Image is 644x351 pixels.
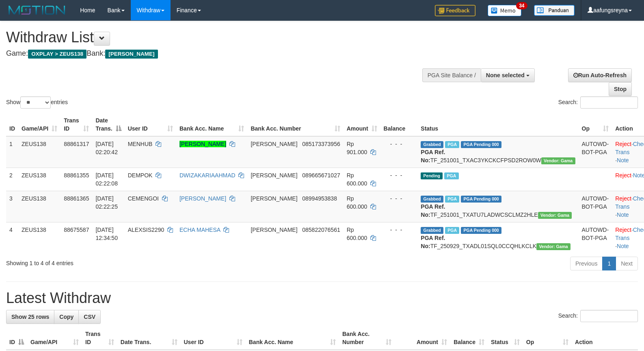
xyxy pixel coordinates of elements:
td: 1 [6,136,18,168]
td: 2 [6,168,18,191]
span: Grabbed [421,227,443,234]
a: Note [617,211,629,218]
span: Grabbed [421,196,443,203]
h1: Latest Withdraw [6,290,638,306]
button: None selected [481,68,535,82]
a: [PERSON_NAME] [179,195,226,202]
th: Status: activate to sort column ascending [488,327,523,350]
span: 88861317 [64,141,89,147]
th: Balance [380,113,418,136]
td: AUTOWD-BOT-PGA [579,222,612,253]
span: CEMENGOI [128,195,159,202]
label: Search: [558,96,638,109]
a: Note [617,157,629,164]
span: Pending [421,172,443,179]
td: 4 [6,222,18,253]
a: Reject [615,172,631,179]
span: Grabbed [421,141,443,148]
th: ID: activate to sort column descending [6,327,27,350]
th: User ID: activate to sort column ascending [181,327,246,350]
a: Next [616,257,638,270]
div: - - - [384,226,415,234]
span: MENHUB [128,141,153,147]
span: Copy 089665671027 to clipboard [302,172,340,179]
span: [PERSON_NAME] [251,141,297,147]
th: Game/API: activate to sort column ascending [27,327,82,350]
span: [PERSON_NAME] [251,172,297,179]
span: 88675587 [64,227,89,233]
img: panduan.png [534,5,575,16]
a: Copy [54,310,79,324]
span: [PERSON_NAME] [251,195,297,202]
span: Vendor URL: https://trx31.1velocity.biz [536,243,571,250]
span: Copy 085173373956 to clipboard [302,141,340,147]
span: 88861365 [64,195,89,202]
img: Feedback.jpg [435,5,475,16]
th: ID [6,113,18,136]
th: Trans ID: activate to sort column ascending [61,113,92,136]
a: [PERSON_NAME] [179,141,226,147]
span: [DATE] 02:20:42 [95,141,118,155]
div: - - - [384,171,415,179]
span: Marked by aafpengsreynich [445,227,459,234]
b: PGA Ref. No: [421,235,445,249]
span: Vendor URL: https://trx31.1velocity.biz [538,212,572,219]
span: [DATE] 02:22:08 [95,172,118,187]
input: Search: [580,310,638,322]
th: Game/API: activate to sort column ascending [18,113,61,136]
span: [PERSON_NAME] [105,50,158,59]
span: [PERSON_NAME] [251,227,297,233]
th: Balance: activate to sort column ascending [450,327,488,350]
td: TF_250929_TXADL01SQL0CCQHLKCLK [417,222,578,253]
span: Marked by aafkaynarin [444,172,458,179]
th: Bank Acc. Number: activate to sort column ascending [339,327,395,350]
th: Status [417,113,578,136]
th: Action [572,327,638,350]
span: Marked by aafkaynarin [445,196,459,203]
th: Op: activate to sort column ascending [579,113,612,136]
div: - - - [384,194,415,203]
span: PGA Pending [461,196,501,203]
a: Stop [609,82,632,96]
th: Date Trans.: activate to sort column descending [92,113,124,136]
a: Note [617,243,629,249]
span: Vendor URL: https://trx31.1velocity.biz [541,157,575,164]
select: Showentries [20,96,51,109]
span: PGA Pending [461,227,501,234]
td: ZEUS138 [18,191,61,222]
div: Showing 1 to 4 of 4 entries [6,256,262,267]
span: Rp 600.000 [347,227,367,241]
td: 3 [6,191,18,222]
div: PGA Site Balance / [422,68,481,82]
a: Reject [615,195,631,202]
span: 88861355 [64,172,89,179]
th: Amount: activate to sort column ascending [395,327,450,350]
span: Rp 600.000 [347,195,367,210]
td: AUTOWD-BOT-PGA [579,191,612,222]
th: User ID: activate to sort column ascending [125,113,176,136]
th: Bank Acc. Number: activate to sort column ascending [247,113,343,136]
span: [DATE] 12:34:50 [95,227,118,241]
span: DEMPOK [128,172,153,179]
b: PGA Ref. No: [421,203,445,218]
a: CSV [78,310,101,324]
span: 34 [516,2,527,9]
th: Amount: activate to sort column ascending [344,113,380,136]
input: Search: [580,96,638,109]
span: PGA Pending [461,141,501,148]
span: OXPLAY > ZEUS138 [28,50,86,59]
b: PGA Ref. No: [421,149,445,164]
a: Reject [615,227,631,233]
img: Button%20Memo.svg [488,5,522,16]
a: Reject [615,141,631,147]
img: MOTION_logo.png [6,4,68,16]
span: Show 25 rows [11,314,49,320]
h1: Withdraw List [6,29,421,46]
span: Copy [59,314,73,320]
td: ZEUS138 [18,222,61,253]
td: TF_251001_TXATU7LADWCSCLMZ2HLE [417,191,578,222]
label: Show entries [6,96,68,109]
a: 1 [602,257,616,270]
span: Rp 600.000 [347,172,367,187]
td: ZEUS138 [18,168,61,191]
